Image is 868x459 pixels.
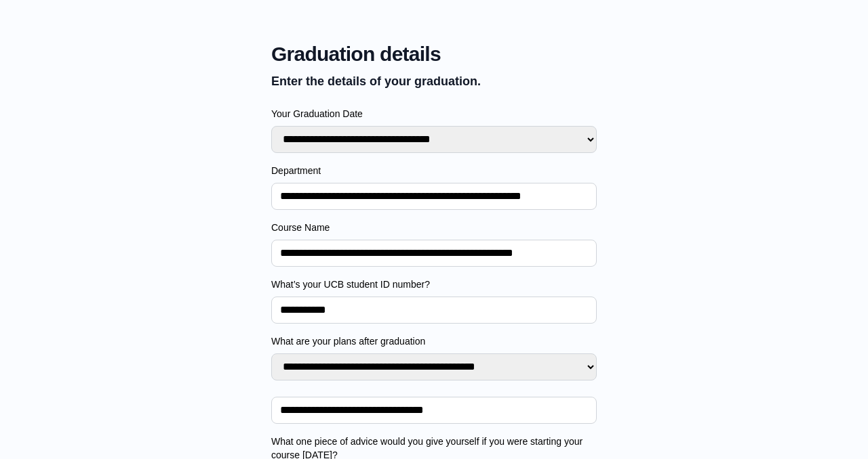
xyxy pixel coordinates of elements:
span: Graduation details [271,42,597,66]
label: Your Graduation Date [271,107,597,121]
label: What are your plans after graduation [271,334,597,348]
label: Department [271,164,597,177]
label: Course Name [271,221,597,234]
p: Enter the details of your graduation. [271,72,597,91]
label: What’s your UCB student ID number? [271,278,597,291]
